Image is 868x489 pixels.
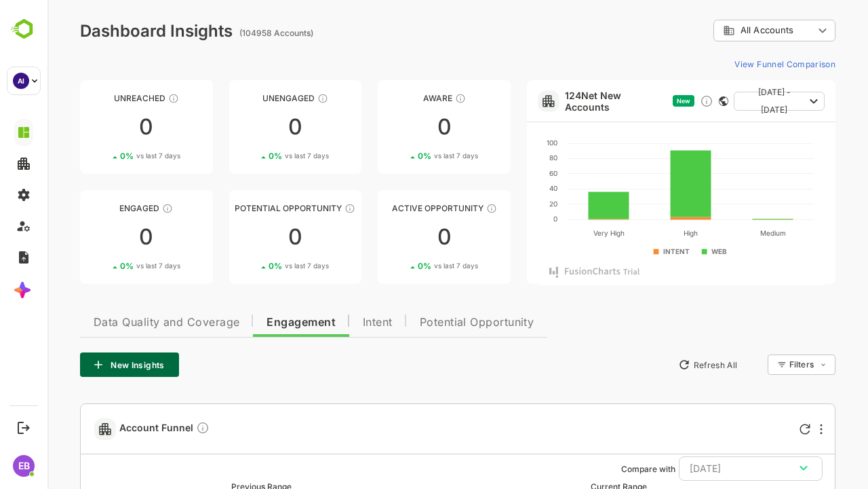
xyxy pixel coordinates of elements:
[237,151,281,161] span: vs last 7 days
[506,215,510,223] text: 0
[502,153,510,162] text: 80
[652,94,666,108] div: Discover new ICP-fit accounts showing engagement — via intent surges, anonymous website visits, L...
[666,18,788,44] div: All Accounts
[502,184,510,192] text: 40
[33,352,132,377] button: New Insights
[671,96,681,106] div: This card does not support filter and segments
[13,455,35,477] div: EB
[693,25,746,35] span: All Accounts
[502,200,510,208] text: 20
[315,317,345,328] span: Intent
[33,80,165,174] a: UnreachedThese accounts have not been engaged with for a defined time period00%vs last 7 days
[742,359,766,369] div: Filters
[330,226,463,248] div: 0
[370,151,431,161] div: 0 %
[121,93,132,104] div: These accounts have not been engaged with for a defined time period
[219,317,288,328] span: Engagement
[752,424,763,435] div: Refresh
[330,80,463,174] a: AwareThese accounts have just entered the buying cycle and need further nurturing00%vs last 7 days
[629,97,643,105] span: New
[33,203,165,213] div: Engaged
[33,226,165,248] div: 0
[330,116,463,138] div: 0
[330,93,463,103] div: Aware
[237,261,281,271] span: vs last 7 days
[697,84,757,119] span: [DATE] - [DATE]
[182,226,315,248] div: 0
[686,92,777,111] button: [DATE] - [DATE]
[682,53,788,75] button: View Funnel Comparison
[182,80,315,174] a: UnengagedThese accounts have not shown enough engagement and need nurturing00%vs last 7 days
[741,352,788,377] div: Filters
[631,456,775,481] button: [DATE]
[642,460,764,477] div: [DATE]
[408,93,418,104] div: These accounts have just entered the buying cycle and need further nurturing
[149,421,162,437] div: Compare Funnel to any previous dates, and click on any plot in the current funnel to view the det...
[517,90,620,113] a: 124Net New Accounts
[7,16,41,42] img: BambooboxLogoMark.f1c84d78b4c51b1a7b5f700c9845e183.svg
[370,261,431,271] div: 0 %
[270,93,281,104] div: These accounts have not shown enough engagement and need nurturing
[330,190,463,284] a: Active OpportunityThese accounts have open opportunities which might be at any of the Sales Stage...
[546,229,577,238] text: Very High
[221,261,281,271] div: 0 %
[182,203,315,213] div: Potential Opportunity
[33,190,165,284] a: EngagedThese accounts are warm, further nurturing would qualify them to MQAs00%vs last 7 days
[46,317,192,328] span: Data Quality and Coverage
[182,190,315,284] a: Potential OpportunityThese accounts are MQAs and can be passed on to Inside Sales00%vs last 7 days
[182,116,315,138] div: 0
[772,424,775,435] div: More
[73,261,133,271] div: 0 %
[439,203,450,214] div: These accounts have open opportunities which might be at any of the Sales Stages
[182,93,315,103] div: Unengaged
[115,203,125,214] div: These accounts are warm, further nurturing would qualify them to MQAs
[372,317,487,328] span: Potential Opportunity
[625,354,696,376] button: Refresh All
[89,261,133,271] span: vs last 7 days
[330,203,463,213] div: Active Opportunity
[33,116,165,138] div: 0
[636,229,650,238] text: High
[499,139,510,147] text: 100
[221,151,281,161] div: 0 %
[89,151,133,161] span: vs last 7 days
[72,421,162,437] span: Account Funnel
[13,73,29,89] div: AI
[713,229,738,237] text: Medium
[297,203,308,214] div: These accounts are MQAs and can be passed on to Inside Sales
[192,28,270,38] ag: (104958 Accounts)
[574,464,628,474] ag: Compare with
[73,151,133,161] div: 0 %
[14,418,33,437] button: Logout
[387,261,431,271] span: vs last 7 days
[675,24,766,37] div: All Accounts
[387,151,431,161] span: vs last 7 days
[502,169,510,177] text: 60
[33,21,185,41] div: Dashboard Insights
[33,93,165,103] div: Unreached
